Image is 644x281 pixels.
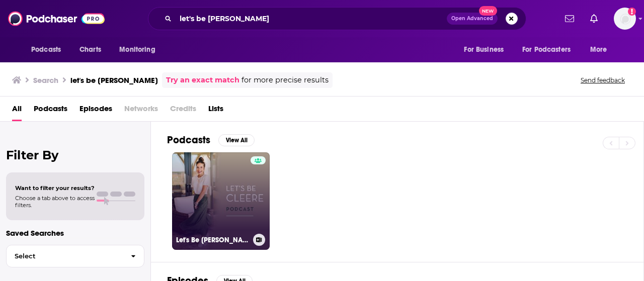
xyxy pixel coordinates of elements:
[578,76,628,84] button: Send feedback
[242,74,329,86] span: for more precise results
[34,101,67,121] a: Podcasts
[614,8,636,30] img: User Profile
[33,75,58,85] h3: Search
[166,74,239,86] a: Try an exact match
[70,75,158,85] h3: let's be [PERSON_NAME]
[451,16,493,21] span: Open Advanced
[31,43,61,57] span: Podcasts
[7,253,123,259] span: Select
[170,101,196,121] span: Credits
[561,10,578,27] a: Show notifications dropdown
[218,134,255,146] button: View All
[8,9,105,28] img: Podchaser - Follow, Share and Rate Podcasts
[479,6,497,16] span: New
[73,40,107,59] a: Charts
[167,134,210,146] h2: Podcasts
[6,245,144,267] button: Select
[6,148,144,162] h2: Filter By
[6,228,144,238] p: Saved Searches
[583,40,620,59] button: open menu
[176,236,249,244] h3: Let's Be [PERSON_NAME]
[167,134,255,146] a: PodcastsView All
[79,43,101,57] span: Charts
[516,40,585,59] button: open menu
[148,7,526,30] div: Search podcasts, credits, & more...
[79,101,112,121] a: Episodes
[586,10,602,27] a: Show notifications dropdown
[176,11,447,27] input: Search podcasts, credits, & more...
[590,43,607,57] span: More
[614,8,636,30] span: Logged in as WPubPR1
[628,8,636,16] svg: Add a profile image
[447,13,498,25] button: Open AdvancedNew
[464,43,504,57] span: For Business
[172,152,270,250] a: Let's Be [PERSON_NAME]
[12,101,22,121] a: All
[124,101,158,121] span: Networks
[208,101,223,121] a: Lists
[112,40,168,59] button: open menu
[24,40,74,59] button: open menu
[15,184,95,192] span: Want to filter your results?
[15,195,95,209] span: Choose a tab above to access filters.
[119,43,155,57] span: Monitoring
[522,43,571,57] span: For Podcasters
[614,8,636,30] button: Show profile menu
[457,40,516,59] button: open menu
